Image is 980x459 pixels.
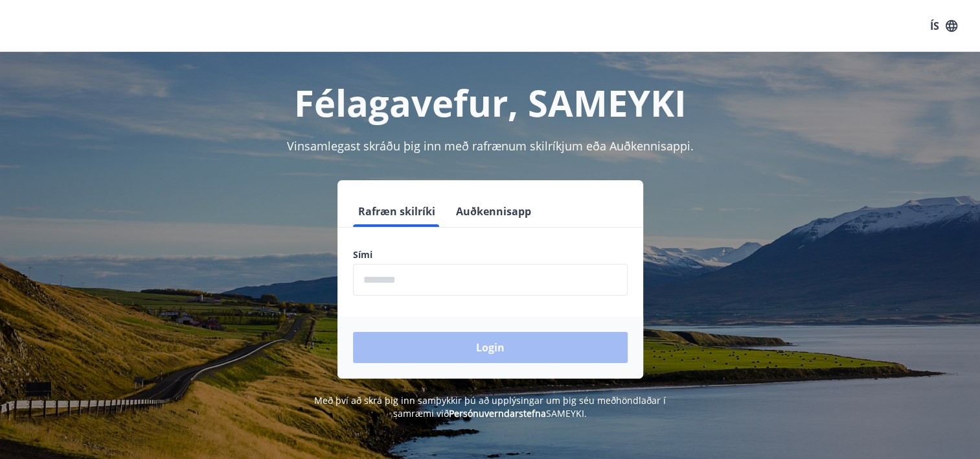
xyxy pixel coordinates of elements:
button: Rafræn skilríki [353,196,440,227]
span: Með því að skrá þig inn samþykkir þú að upplýsingar um þig séu meðhöndlaðar í samræmi við SAMEYKI. [314,394,666,419]
button: Auðkennisapp [451,196,536,227]
button: ÍS [923,14,964,38]
h1: Félagavefur, SAMEYKI [40,78,941,127]
label: Sími [353,248,628,261]
a: Persónuverndarstefna [449,407,546,419]
span: Vinsamlegast skráðu þig inn með rafrænum skilríkjum eða Auðkennisappi. [287,138,694,154]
